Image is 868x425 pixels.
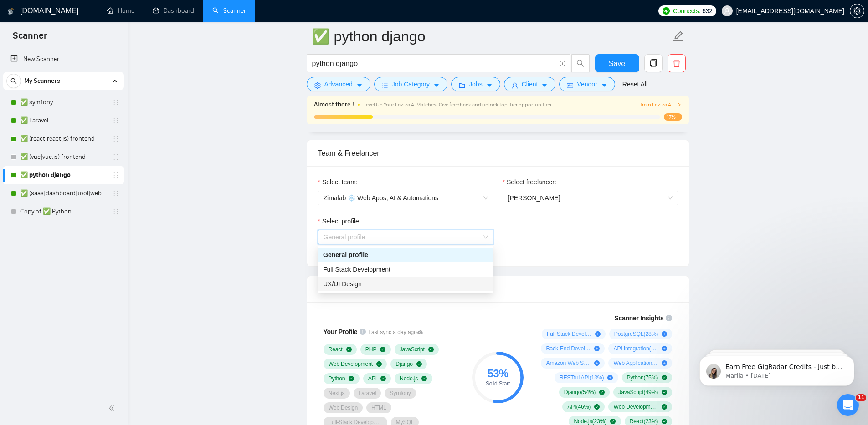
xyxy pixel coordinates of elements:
span: JavaScript ( 49 %) [618,389,658,396]
span: plus-circle [594,360,600,366]
span: check-circle [662,419,667,424]
span: holder [112,153,119,161]
span: Your Profile [324,328,358,335]
span: idcard [567,82,573,89]
span: info-circle [360,329,366,335]
span: React ( 23 %) [630,418,658,425]
span: caret-down [541,82,548,89]
span: Last sync a day ago [368,328,423,337]
span: Node.js ( 23 %) [574,418,606,425]
span: plus-circle [595,331,601,337]
span: holder [112,99,119,106]
div: 53 % [472,368,524,379]
span: Scanner [5,29,54,48]
span: delete [668,59,685,67]
a: Copy of ✅ Python [20,202,107,221]
a: ✅ symfony [20,93,107,111]
label: Select team: [318,177,358,187]
div: General profile [318,248,493,262]
span: check-circle [599,390,605,395]
li: New Scanner [3,50,124,68]
span: Connects: [673,6,700,16]
a: ✅ (saas|dashboard|tool|web app|platform) ai developer [20,184,107,202]
span: Python ( 75 %) [627,374,658,381]
span: UX/UI Design [323,280,362,288]
span: Web Development ( 26 %) [613,403,658,410]
button: Train Laziza AI [640,101,682,109]
span: check-circle [421,376,427,381]
span: caret-down [356,82,363,89]
span: check-circle [610,419,616,424]
span: Almost there ! [314,100,354,110]
span: plus-circle [607,375,613,380]
iframe: Intercom live chat [837,394,859,416]
span: PHP [365,346,377,353]
span: Full Stack Development [323,266,390,273]
span: user [724,8,730,14]
span: Profile Match [318,285,362,293]
span: check-circle [376,361,382,367]
span: check-circle [662,390,667,395]
li: My Scanners [3,72,124,221]
img: upwork-logo.png [663,7,670,15]
span: JavaScript [400,346,425,353]
span: General profile [324,230,488,244]
div: General profile [323,250,488,260]
span: holder [112,135,119,142]
iframe: Intercom notifications message [686,337,868,400]
span: 632 [702,6,712,16]
a: New Scanner [10,50,117,68]
button: copy [644,54,663,72]
span: search [7,78,21,84]
button: search [6,74,21,88]
span: check-circle [416,361,422,367]
span: Level Up Your Laziza AI Matches! Give feedback and unlock top-tier opportunities ! [363,101,554,108]
span: Back-End Development ( 25 %) [546,345,591,352]
span: caret-down [601,82,607,89]
span: holder [112,190,119,197]
img: logo [8,4,14,19]
span: Zimalab ❄️ Web Apps, AI & Automations [324,191,488,205]
span: 11 [856,394,866,401]
a: dashboardDashboard [153,7,194,15]
span: Save [609,58,625,69]
a: ✅ (vue|vue.js) frontend [20,148,107,166]
a: homeHome [107,7,134,15]
span: Select profile: [322,216,361,226]
span: check-circle [349,376,354,381]
span: RESTful API ( 13 %) [560,374,604,381]
span: Web Design [329,404,358,411]
input: Scanner name... [312,25,671,48]
span: plus-circle [594,346,600,351]
span: Jobs [469,79,483,89]
span: Vendor [577,79,597,89]
button: idcardVendorcaret-down [559,77,615,91]
span: caret-down [486,82,493,89]
span: My Scanners [24,72,60,90]
span: check-circle [662,375,667,380]
a: ✅ python django [20,166,107,184]
span: check-circle [380,376,386,381]
span: Next.js [329,390,345,397]
span: API Integration ( 20 %) [613,345,658,352]
span: check-circle [662,404,667,410]
span: HTML [371,404,386,411]
button: delete [668,54,686,72]
span: Laravel [359,390,376,397]
div: Team & Freelancer [318,140,678,166]
span: Python [329,375,345,382]
span: Full Stack Development ( 67 %) [547,330,591,338]
span: double-left [108,404,118,413]
span: Symfony [390,390,411,397]
a: searchScanner [212,7,246,15]
span: plus-circle [662,360,667,366]
span: info-circle [560,61,565,66]
a: ✅ Laravel [20,111,107,130]
span: 17% [664,113,682,121]
span: info-circle [666,315,672,321]
div: Solid Start [472,381,524,386]
span: Web Application ( 20 %) [613,359,658,367]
